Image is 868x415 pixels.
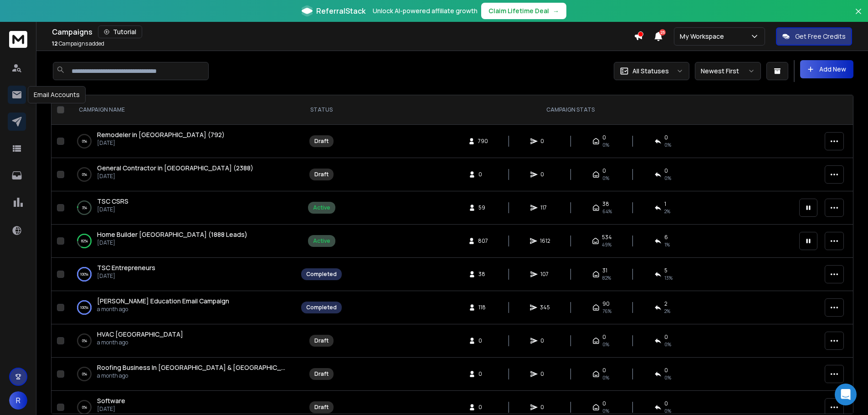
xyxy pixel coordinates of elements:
th: CAMPAIGN STATS [347,95,794,125]
span: 2 [664,300,668,307]
a: Home Builder [GEOGRAPHIC_DATA] (1888 Leads) [97,230,247,239]
span: 0 [664,333,668,341]
span: 76 % [602,307,611,315]
p: [DATE] [97,173,253,180]
span: 25 [659,29,666,36]
a: Software [97,396,125,405]
span: 534 [602,234,612,241]
td: 82%Home Builder [GEOGRAPHIC_DATA] (1888 Leads)[DATE] [68,225,296,258]
span: 1 % [664,241,670,248]
span: 0 [478,171,488,178]
span: Remodeler in [GEOGRAPHIC_DATA] (792) [97,130,225,139]
span: [PERSON_NAME] Education Email Campaign [97,297,229,305]
span: 0 [540,171,550,178]
button: Add New [800,60,853,78]
span: 0 [540,138,550,145]
span: 0% [602,374,609,381]
p: 100 % [80,270,88,279]
span: 1612 [540,237,550,245]
a: General Contractor in [GEOGRAPHIC_DATA] (2388) [97,164,253,173]
span: General Contractor in [GEOGRAPHIC_DATA] (2388) [97,164,253,172]
div: Active [313,237,330,245]
span: 0 [478,370,488,378]
td: 0%Roofing Business In [GEOGRAPHIC_DATA] & [GEOGRAPHIC_DATA]a month ago [68,358,296,391]
p: Campaigns added [52,40,104,47]
span: 0 [602,367,606,374]
p: [DATE] [97,206,128,213]
span: 82 % [602,274,611,282]
div: Completed [306,271,337,278]
a: TSC Entrepreneurs [97,263,155,272]
a: Remodeler in [GEOGRAPHIC_DATA] (792) [97,130,225,139]
p: [DATE] [97,139,225,147]
p: [DATE] [97,272,155,280]
p: a month ago [97,372,287,379]
a: TSC CSRS [97,197,128,206]
button: R [9,391,27,410]
span: 0% [664,341,671,348]
p: Unlock AI-powered affiliate growth [373,6,478,15]
span: → [553,6,559,15]
span: 0% [664,407,671,415]
span: 117 [540,204,550,211]
span: 6 [664,234,668,241]
span: 0 [664,167,668,174]
p: a month ago [97,306,229,313]
span: 790 [478,138,488,145]
div: Draft [314,138,329,145]
p: [DATE] [97,239,247,246]
span: 118 [478,304,488,311]
p: 0 % [82,369,87,379]
span: 0 [602,333,606,341]
span: TSC CSRS [97,197,128,205]
span: Roofing Business In [GEOGRAPHIC_DATA] & [GEOGRAPHIC_DATA] [97,363,301,372]
span: 31 [602,267,607,274]
p: 3 % [82,203,87,212]
span: 12 [52,40,58,47]
span: 0 [478,404,488,411]
span: 0 [540,404,550,411]
div: Draft [314,404,329,411]
span: 0% [664,374,671,381]
div: Completed [306,304,337,311]
span: 0 [664,134,668,141]
span: 0 [602,134,606,141]
div: Draft [314,337,329,344]
p: 0 % [82,403,87,412]
td: 100%TSC Entrepreneurs[DATE] [68,258,296,291]
p: Get Free Credits [795,32,846,41]
td: 0%General Contractor in [GEOGRAPHIC_DATA] (2388)[DATE] [68,158,296,191]
td: 100%[PERSON_NAME] Education Email Campaigna month ago [68,291,296,324]
button: Newest First [695,62,761,80]
span: Home Builder [GEOGRAPHIC_DATA] (1888 Leads) [97,230,247,239]
span: 0 [478,337,488,344]
p: 0 % [82,137,87,146]
span: 0% [602,407,609,415]
span: 38 [602,200,609,208]
span: 49 % [602,241,611,248]
p: 0 % [82,336,87,345]
div: Open Intercom Messenger [835,384,857,405]
a: HVAC [GEOGRAPHIC_DATA] [97,330,183,339]
span: 1 [664,200,666,208]
span: 107 [540,271,550,278]
span: 0 [664,400,668,407]
p: 0 % [82,170,87,179]
span: HVAC [GEOGRAPHIC_DATA] [97,330,183,338]
p: All Statuses [632,67,669,76]
th: STATUS [296,95,347,125]
div: Active [313,204,330,211]
button: Get Free Credits [776,27,852,46]
td: 0%HVAC [GEOGRAPHIC_DATA]a month ago [68,324,296,358]
span: ReferralStack [316,5,365,16]
p: 100 % [80,303,88,312]
div: Campaigns [52,26,634,38]
span: 90 [602,300,610,307]
span: 807 [478,237,488,245]
span: 0 [540,337,550,344]
button: Close banner [853,5,864,27]
p: 82 % [81,236,88,246]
